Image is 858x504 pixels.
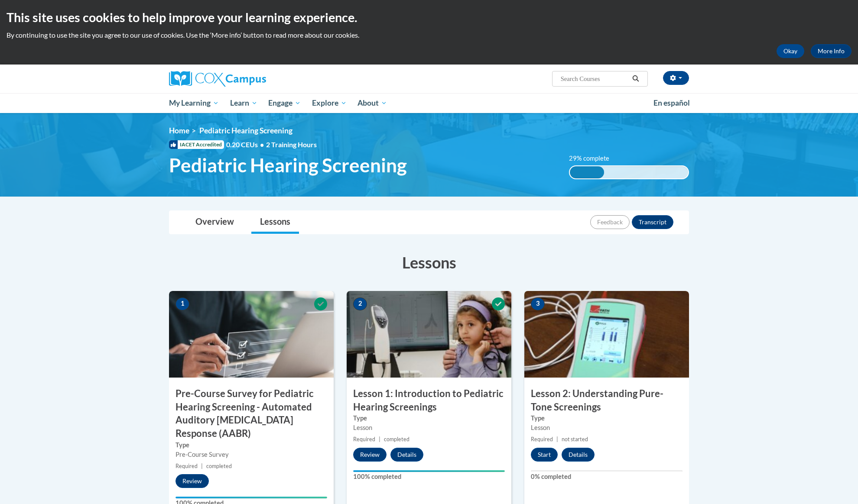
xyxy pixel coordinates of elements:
[175,450,327,459] div: Pre-Course Survey
[169,252,689,273] h3: Lessons
[353,436,375,443] span: Required
[169,140,224,149] span: IACET Accredited
[175,297,189,310] span: 1
[531,436,553,443] span: Required
[811,44,851,58] a: More Info
[531,472,682,481] label: 0% completed
[6,30,851,40] p: By continuing to use the site you agree to our use of cookies. Use the ‘More info’ button to read...
[347,387,511,414] h3: Lesson 1: Introduction to Pediatric Hearing Screenings
[169,71,334,87] a: Cox Campus
[353,414,505,423] label: Type
[187,211,243,234] a: Overview
[224,93,263,113] a: Learn
[353,472,505,481] label: 100% completed
[201,463,203,469] span: |
[663,71,689,85] button: Account Settings
[531,448,558,462] button: Start
[263,93,306,113] a: Engage
[569,154,619,163] label: 29% complete
[379,436,380,443] span: |
[562,448,595,462] button: Details
[306,93,352,113] a: Explore
[169,126,189,135] a: Home
[266,140,317,149] span: 2 Training Hours
[353,448,387,462] button: Review
[169,98,219,108] span: My Learning
[560,74,629,84] input: Search Courses
[251,211,299,234] a: Lessons
[169,71,266,87] img: Cox Campus
[260,140,264,149] span: •
[524,291,689,378] img: Course Image
[629,74,642,84] button: Search
[169,291,334,378] img: Course Image
[206,463,232,469] span: completed
[156,93,702,113] div: Main menu
[353,423,505,433] div: Lesson
[653,98,690,107] span: En español
[562,436,588,443] span: not started
[312,98,347,108] span: Explore
[175,463,198,469] span: Required
[632,215,673,229] button: Transcript
[556,436,558,443] span: |
[777,44,804,58] button: Okay
[6,9,851,26] h2: This site uses cookies to help improve your learning experience.
[357,98,387,108] span: About
[353,297,367,310] span: 2
[353,470,505,472] div: Your progress
[199,126,292,135] span: Pediatric Hearing Screening
[268,98,301,108] span: Engage
[531,414,682,423] label: Type
[352,93,393,113] a: About
[169,387,334,440] h3: Pre-Course Survey for Pediatric Hearing Screening - Automated Auditory [MEDICAL_DATA] Response (A...
[648,94,695,112] a: En español
[163,93,224,113] a: My Learning
[570,166,604,178] div: 29% complete
[230,98,257,108] span: Learn
[175,474,209,488] button: Review
[226,140,266,149] span: 0.20 CEUs
[384,436,409,443] span: completed
[524,387,689,414] h3: Lesson 2: Understanding Pure-Tone Screenings
[169,154,407,177] span: Pediatric Hearing Screening
[175,497,327,498] div: Your progress
[175,440,327,450] label: Type
[347,291,511,378] img: Course Image
[531,423,682,433] div: Lesson
[390,448,423,462] button: Details
[531,297,545,310] span: 3
[590,215,630,229] button: Feedback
